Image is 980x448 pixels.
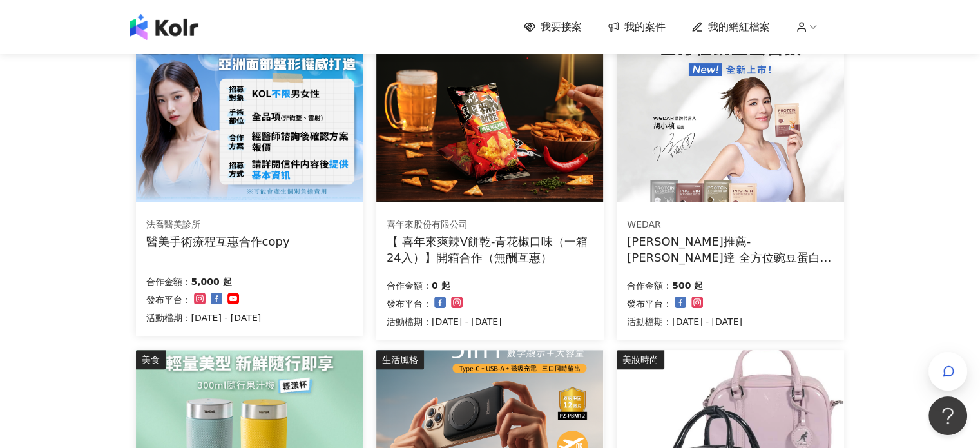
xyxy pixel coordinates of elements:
[387,233,593,266] div: 【 喜年來爽辣V餅乾-青花椒口味（一箱24入）】開箱合作（無酬互惠）
[617,31,843,202] img: WEDAR薇達 全方位豌豆蛋白飲
[387,296,432,311] p: 發布平台：
[627,314,742,329] p: 活動檔期：[DATE] - [DATE]
[136,31,363,202] img: 眼袋、隆鼻、隆乳、抽脂、墊下巴
[146,310,262,326] p: 活動檔期：[DATE] - [DATE]
[627,233,834,266] div: [PERSON_NAME]推薦-[PERSON_NAME]達 全方位豌豆蛋白飲 (互惠合作檔）
[146,274,191,289] p: 合作金額：
[136,350,166,369] div: 美食
[376,350,424,369] div: 生活風格
[387,314,502,329] p: 活動檔期：[DATE] - [DATE]
[672,278,703,293] p: 500 起
[627,296,672,311] p: 發布平台：
[627,219,833,231] div: WEDAR
[627,278,672,293] p: 合作金額：
[608,20,666,34] a: 我的案件
[387,278,432,293] p: 合作金額：
[541,20,582,34] span: 我要接案
[624,20,666,34] span: 我的案件
[387,219,593,231] div: 喜年來股份有限公司
[617,350,664,369] div: 美妝時尚
[928,396,967,435] iframe: Help Scout Beacon - Open
[524,20,582,34] a: 我要接案
[191,274,232,289] p: 5,000 起
[691,20,770,34] a: 我的網紅檔案
[432,278,450,293] p: 0 起
[146,233,290,249] div: 醫美手術療程互惠合作copy
[376,31,603,202] img: 喜年來爽辣V餅乾-青花椒口味（一箱24入）
[146,219,290,231] div: 法喬醫美診所
[146,292,191,307] p: 發布平台：
[130,14,198,40] img: logo
[708,20,770,34] span: 我的網紅檔案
